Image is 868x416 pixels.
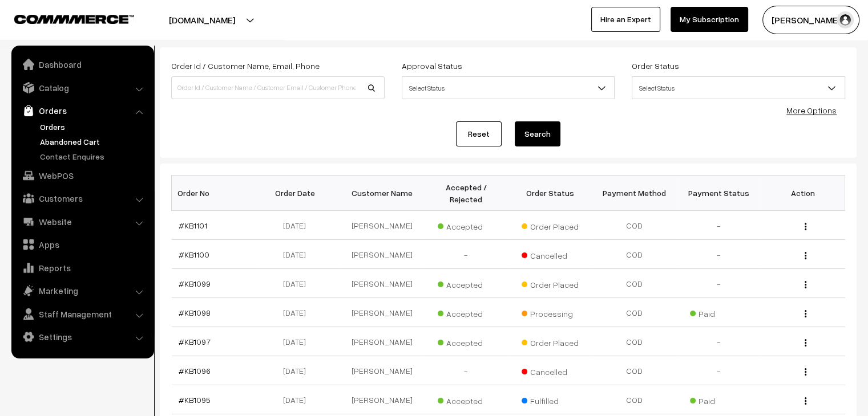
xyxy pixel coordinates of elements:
span: Order Placed [522,276,579,291]
th: Accepted / Rejected [424,176,508,211]
a: Orders [37,121,150,133]
div: v 4.0.25 [32,18,56,27]
a: #KB1099 [179,279,211,288]
button: Search [515,121,560,146]
a: Marketing [14,280,150,301]
td: [DATE] [256,298,340,327]
img: Menu [805,339,806,346]
td: [PERSON_NAME] [340,327,425,356]
img: COMMMERCE [14,15,134,23]
span: Accepted [438,305,495,320]
a: Staff Management [14,304,150,324]
a: #KB1101 [179,221,207,230]
a: #KB1098 [179,308,211,317]
span: Order Placed [522,334,579,349]
a: Apps [14,234,150,255]
a: Hire an Expert [591,7,660,32]
td: [DATE] [256,327,340,356]
img: Menu [805,368,806,376]
label: Order Id / Customer Name, Email, Phone [171,60,320,72]
td: [DATE] [256,240,340,269]
td: [PERSON_NAME] [340,356,425,385]
td: [PERSON_NAME] [340,385,425,414]
td: COD [592,356,677,385]
td: [PERSON_NAME] [340,269,425,298]
button: [PERSON_NAME]… [762,6,859,34]
a: COMMMERCE [14,11,114,25]
span: Accepted [438,334,495,349]
th: Order Status [508,176,593,211]
span: Paid [690,392,747,407]
a: Settings [14,327,150,347]
img: tab_keywords_by_traffic_grey.svg [114,66,123,75]
td: [DATE] [256,356,340,385]
td: - [677,327,761,356]
a: #KB1096 [179,366,211,376]
span: Processing [522,305,579,320]
a: Orders [14,100,150,121]
img: Menu [805,310,806,317]
td: - [424,240,508,269]
input: Order Id / Customer Name / Customer Email / Customer Phone [171,76,385,99]
button: [DOMAIN_NAME] [129,6,275,34]
th: Payment Method [592,176,677,211]
td: COD [592,269,677,298]
span: Accepted [438,276,495,291]
span: Fulfilled [522,392,579,407]
div: Keywords by Traffic [126,67,192,75]
span: Accepted [438,392,495,407]
th: Order No [172,176,256,211]
td: - [677,269,761,298]
a: More Options [786,105,837,115]
td: COD [592,327,677,356]
a: My Subscription [671,7,748,32]
a: #KB1097 [179,337,211,346]
span: Select Status [402,76,615,99]
img: Menu [805,252,806,259]
span: Order Placed [522,218,579,233]
img: user [837,11,854,28]
td: [PERSON_NAME] [340,211,425,240]
img: Menu [805,223,806,230]
td: - [677,240,761,269]
img: website_grey.svg [18,30,27,39]
td: [DATE] [256,211,340,240]
th: Action [761,176,845,211]
a: WebPOS [14,165,150,186]
label: Order Status [632,60,679,72]
img: tab_domain_overview_orange.svg [31,66,40,75]
td: - [677,211,761,240]
a: Website [14,211,150,232]
label: Approval Status [402,60,462,72]
td: [DATE] [256,269,340,298]
img: Menu [805,397,806,405]
a: Reset [456,121,502,146]
img: logo_orange.svg [18,18,27,27]
div: Domain Overview [43,67,102,75]
span: Cancelled [522,247,579,262]
a: Abandoned Cart [37,136,150,148]
a: #KB1100 [179,250,209,259]
td: COD [592,385,677,414]
a: Catalog [14,78,150,98]
span: Select Status [632,76,845,99]
td: - [677,356,761,385]
th: Customer Name [340,176,425,211]
th: Order Date [256,176,340,211]
a: Reports [14,258,150,278]
td: COD [592,211,677,240]
th: Payment Status [677,176,761,211]
span: Accepted [438,218,495,233]
td: COD [592,240,677,269]
td: [PERSON_NAME] [340,240,425,269]
div: Domain: [DOMAIN_NAME] [30,30,126,39]
img: Menu [805,281,806,288]
a: Customers [14,188,150,209]
td: [PERSON_NAME] [340,298,425,327]
span: Select Status [632,78,845,98]
span: Select Status [402,78,615,98]
a: Contact Enquires [37,150,150,162]
td: [DATE] [256,385,340,414]
a: Dashboard [14,54,150,75]
td: COD [592,298,677,327]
